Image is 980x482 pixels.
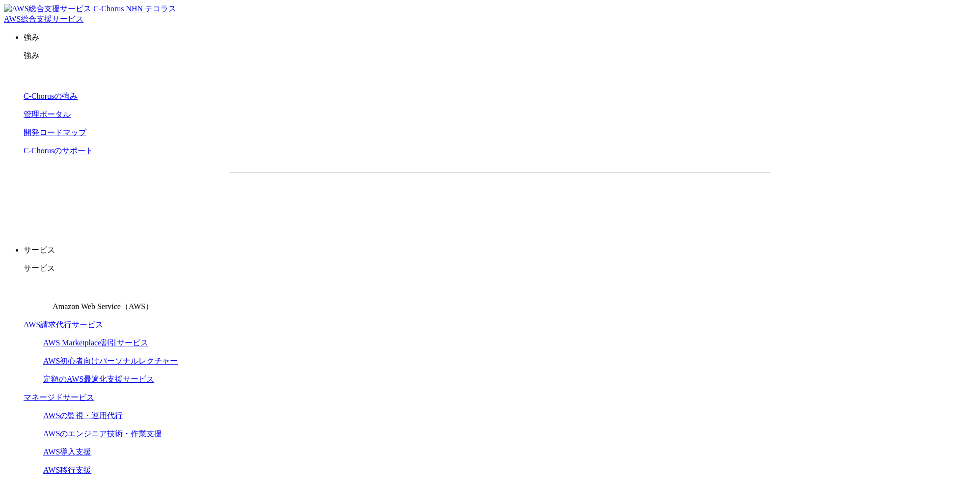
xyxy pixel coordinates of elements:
[24,320,103,329] a: AWS請求代行サービス
[4,4,124,14] img: AWS総合支援サービス C-Chorus
[24,32,976,43] p: 強み
[43,357,178,365] a: AWS初心者向けパーソナルレクチャー
[43,429,162,438] a: AWSのエンジニア技術・作業支援
[43,339,148,347] a: AWS Marketplace割引サービス
[24,263,976,274] p: サービス
[43,411,123,420] a: AWSの監視・運用代行
[43,466,91,474] a: AWS移行支援
[505,188,663,213] a: まずは相談する
[24,51,976,61] p: 強み
[4,4,176,23] a: AWS総合支援サービス C-Chorus NHN テコラスAWS総合支援サービス
[24,282,51,309] img: Amazon Web Service（AWS）
[337,188,495,213] a: 資料を請求する
[53,302,153,311] span: Amazon Web Service（AWS）
[24,128,86,137] a: 開発ロードマップ
[24,110,71,118] a: 管理ポータル
[24,245,976,255] p: サービス
[43,448,91,456] a: AWS導入支援
[24,146,93,155] a: C-Chorusのサポート
[24,393,94,401] a: マネージドサービス
[43,375,154,383] a: 定額のAWS最適化支援サービス
[24,92,78,100] a: C-Chorusの強み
